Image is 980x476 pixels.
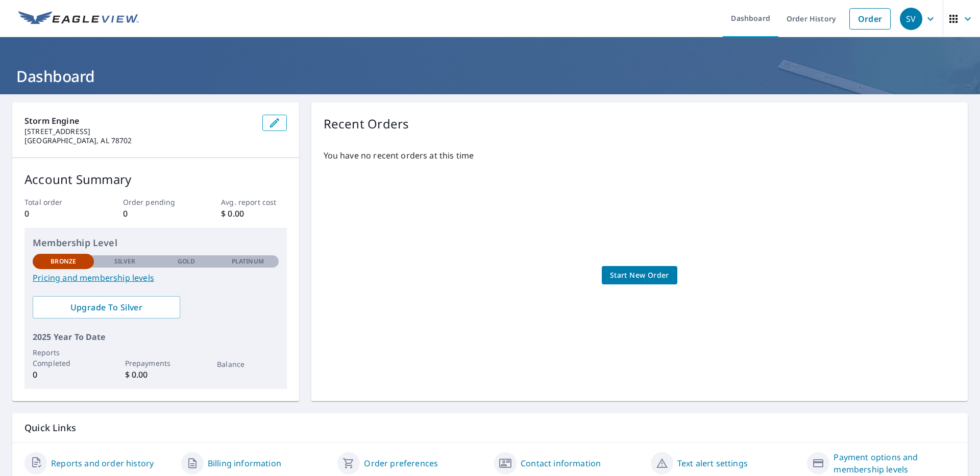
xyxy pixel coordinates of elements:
p: Prepayments [125,358,186,368]
a: Order [849,8,891,30]
p: Avg. report cost [221,197,286,207]
a: Billing information [208,457,281,469]
p: Recent Orders [324,115,409,133]
p: Silver [114,257,136,266]
p: 2025 Year To Date [33,331,279,343]
a: Text alert settings [677,457,748,469]
p: Membership Level [33,236,279,250]
p: Order pending [123,197,188,207]
p: Gold [178,257,195,266]
p: Quick Links [24,421,955,434]
a: Order preferences [364,457,438,469]
p: Reports Completed [33,347,94,368]
p: Account Summary [24,170,287,189]
p: Platinum [232,257,264,266]
p: 0 [123,207,188,220]
p: $ 0.00 [125,368,186,381]
p: $ 0.00 [221,207,286,220]
p: [GEOGRAPHIC_DATA], AL 78702 [24,136,254,145]
p: 0 [24,207,90,220]
span: Upgrade To Silver [41,302,172,313]
p: Bronze [51,257,76,266]
div: SV [900,8,922,30]
a: Upgrade To Silver [33,296,180,319]
span: Start New Order [610,269,669,282]
a: Reports and order history [51,457,154,469]
p: 0 [33,368,94,381]
p: Storm Engine [24,115,254,127]
img: EV Logo [18,11,139,27]
a: Payment options and membership levels [834,451,955,475]
a: Contact information [521,457,601,469]
p: You have no recent orders at this time [324,149,955,162]
p: Total order [24,197,90,207]
p: [STREET_ADDRESS] [24,127,254,136]
a: Pricing and membership levels [33,272,279,284]
a: Start New Order [602,266,677,285]
h1: Dashboard [12,66,968,87]
p: Balance [217,359,278,369]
